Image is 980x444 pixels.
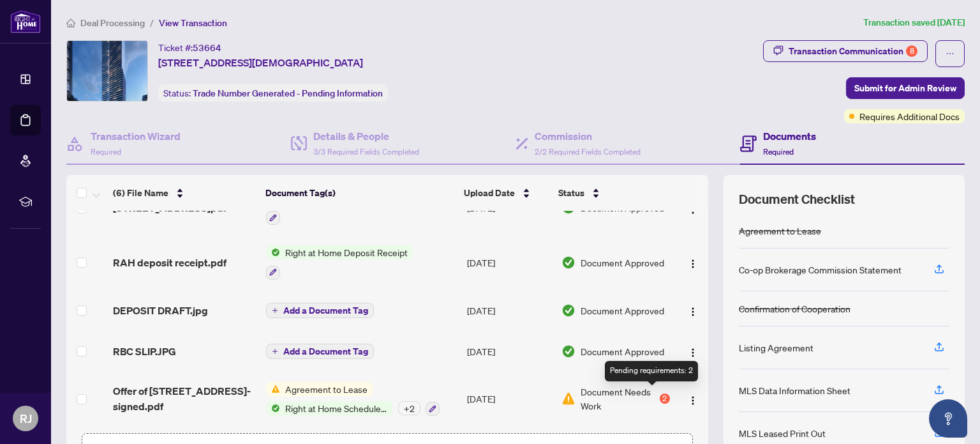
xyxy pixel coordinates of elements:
div: Transaction Communication [789,41,917,61]
h4: Transaction Wizard [91,128,181,144]
span: [STREET_ADDRESS][DEMOGRAPHIC_DATA] [158,55,363,70]
button: Status IconRight at Home Deposit Receipt [266,245,413,280]
td: [DATE] [462,290,556,331]
button: Add a Document Tag [266,302,374,319]
span: View Transaction [159,17,227,29]
span: RJ [20,410,32,427]
img: Status Icon [266,401,280,415]
button: Submit for Admin Review [846,77,965,99]
img: logo [10,10,41,33]
span: (6) File Name [113,186,168,200]
div: + 2 [398,401,420,415]
span: Document Checklist [739,190,855,208]
div: Ticket #: [158,40,221,55]
span: Right at Home Deposit Receipt [280,245,413,259]
span: Add a Document Tag [283,347,368,356]
img: IMG-C12333700_1.jpg [67,41,147,101]
span: ellipsis [946,49,954,58]
img: Status Icon [266,382,280,396]
span: Trade Number Generated - Pending Information [193,88,383,99]
th: (6) File Name [108,175,260,211]
img: Logo [688,307,698,317]
span: RBC SLIP.JPG [113,344,176,359]
div: Listing Agreement [739,341,813,355]
div: Confirmation of Cooperation [739,302,850,316]
article: Transaction saved [DATE] [863,15,965,30]
span: Offer of [STREET_ADDRESS]- signed.pdf [113,383,256,414]
h4: Documents [763,128,816,144]
span: plus [272,348,278,355]
span: 3/3 Required Fields Completed [313,147,419,157]
img: Status Icon [266,245,280,259]
span: Document Approved [581,344,664,358]
img: Logo [688,395,698,406]
div: Co-op Brokerage Commission Statement [739,263,902,277]
span: 2/2 Required Fields Completed [535,147,641,157]
button: Add a Document Tag [266,343,374,360]
button: Transaction Communication8 [763,40,928,62]
span: Add a Document Tag [283,306,368,315]
span: Document Approved [581,256,664,270]
td: [DATE] [462,235,556,290]
span: plus [272,307,278,314]
button: Status IconAgreement to LeaseStatus IconRight at Home Schedule B+2 [266,382,440,417]
th: Upload Date [459,175,553,211]
span: Required [91,147,121,157]
button: Logo [683,252,703,273]
div: Pending requirements: 2 [605,361,698,381]
div: MLS Leased Print Out [739,426,826,440]
button: Add a Document Tag [266,303,374,318]
span: Required [763,147,794,157]
button: Logo [683,300,703,321]
div: Agreement to Lease [739,224,821,238]
div: 2 [660,394,670,404]
td: [DATE] [462,372,556,427]
h4: Commission [535,128,641,144]
img: Logo [688,259,698,269]
span: home [66,19,75,27]
span: Requires Additional Docs [859,109,960,123]
div: Status: [158,84,388,102]
span: Agreement to Lease [280,382,373,396]
button: Open asap [929,399,967,438]
span: Deal Processing [80,17,145,29]
span: Submit for Admin Review [854,78,956,98]
li: / [150,15,154,30]
img: Logo [688,348,698,358]
button: Add a Document Tag [266,344,374,359]
div: MLS Data Information Sheet [739,383,850,397]
div: 8 [906,45,917,57]
button: Logo [683,388,703,409]
img: Document Status [561,344,575,358]
span: Document Needs Work [581,385,657,413]
span: Document Approved [581,303,664,318]
img: Document Status [561,303,575,318]
h4: Details & People [313,128,419,144]
th: Document Tag(s) [260,175,459,211]
span: DEPOSIT DRAFT.jpg [113,303,208,318]
img: Document Status [561,392,575,406]
td: [DATE] [462,331,556,372]
span: Upload Date [464,186,515,200]
button: Logo [683,341,703,362]
img: Document Status [561,256,575,270]
span: Status [558,186,584,200]
span: Right at Home Schedule B [280,401,393,415]
span: RAH deposit receipt.pdf [113,255,226,270]
span: 53664 [193,42,221,54]
th: Status [553,175,671,211]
